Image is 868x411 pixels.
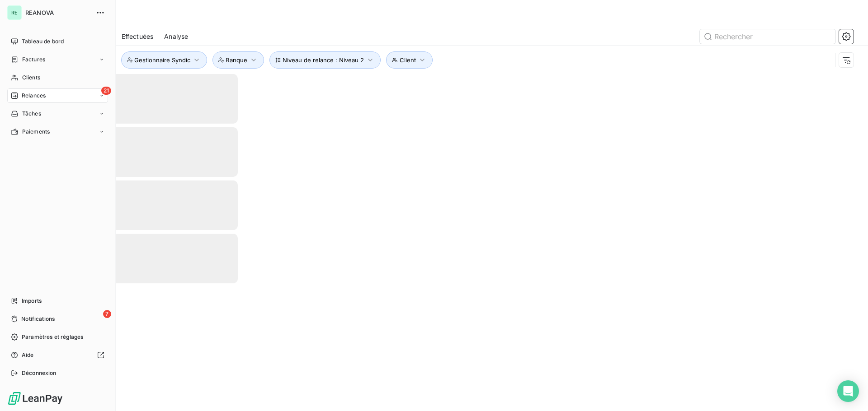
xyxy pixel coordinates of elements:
[7,391,63,406] img: Logo LeanPay
[22,55,45,64] span: Factures
[22,333,83,341] span: Paramètres et réglages
[22,92,46,100] span: Relances
[7,5,22,20] div: RE
[22,37,64,46] span: Tableau de bord
[101,87,111,95] span: 21
[386,51,433,69] button: Client
[283,56,364,64] span: Niveau de relance : Niveau 2
[226,56,247,64] span: Banque
[22,351,34,359] span: Aide
[700,29,835,44] input: Rechercher
[22,128,50,136] span: Paiements
[400,56,416,64] span: Client
[25,9,90,16] span: REANOVA
[21,315,55,323] span: Notifications
[122,32,154,41] span: Effectuées
[134,56,190,64] span: Gestionnaire Syndic
[22,110,41,118] span: Tâches
[121,51,207,69] button: Gestionnaire Syndic
[22,297,42,305] span: Imports
[164,32,188,41] span: Analyse
[837,380,859,402] div: Open Intercom Messenger
[22,74,40,82] span: Clients
[7,348,108,362] a: Aide
[103,310,111,318] span: 7
[212,51,264,69] button: Banque
[269,51,381,69] button: Niveau de relance : Niveau 2
[22,369,57,377] span: Déconnexion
